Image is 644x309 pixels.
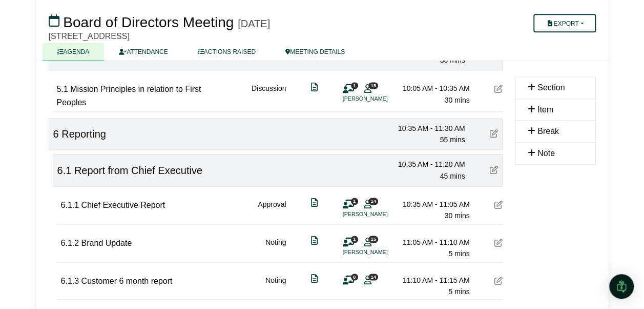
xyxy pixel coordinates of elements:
span: 6.1.1 [61,201,79,209]
span: 15 [368,236,378,242]
span: 1 [351,236,358,242]
div: Open Intercom Messenger [609,274,634,299]
div: 10:35 AM - 11:20 AM [393,159,465,170]
span: Report from Chief Executive [74,165,202,176]
button: Export [533,14,595,33]
li: [PERSON_NAME] [343,248,420,257]
div: 10:35 AM - 11:05 AM [398,199,470,210]
span: 30 mins [444,211,469,220]
div: Noting [265,275,286,298]
span: Board of Directors Meeting [63,15,234,31]
span: [STREET_ADDRESS] [49,32,130,41]
span: Section [537,84,565,92]
span: Brand Update [81,239,132,247]
div: 11:10 AM - 11:15 AM [398,275,470,286]
span: 55 mins [440,136,465,144]
a: MEETING DETAILS [271,43,360,61]
div: 10:35 AM - 11:30 AM [393,123,465,134]
span: 6.1 [57,165,72,176]
span: Reporting [61,128,106,140]
span: 1 [351,82,358,89]
span: 6.1.3 [61,277,79,285]
span: 1 [351,198,358,204]
span: 45 mins [440,172,465,180]
span: 15 [368,82,378,89]
div: Discussion [252,83,286,109]
span: Item [537,106,553,114]
span: 5 mins [448,287,469,296]
span: Note [537,149,555,158]
span: Mission Principles in relation to First Peoples [57,85,201,107]
div: 11:05 AM - 11:10 AM [398,237,470,248]
span: 30 mins [444,96,469,104]
span: 30 mins [440,56,465,64]
span: Break [537,127,559,136]
li: [PERSON_NAME] [343,210,420,219]
a: AGENDA [43,43,105,61]
li: [PERSON_NAME] [343,94,420,103]
span: 0 [351,274,358,280]
span: 5 mins [448,249,469,258]
div: [DATE] [238,18,270,30]
a: ACTIONS RAISED [183,43,271,61]
span: 6.1.2 [61,239,79,247]
a: ATTENDANCE [104,43,182,61]
span: Customer 6 month report [81,277,173,285]
span: 14 [368,198,378,204]
div: Noting [265,237,286,260]
span: 14 [368,274,378,280]
div: Approval [258,199,286,222]
div: 10:05 AM - 10:35 AM [398,83,470,94]
span: 6 [53,128,59,140]
span: Chief Executive Report [81,201,165,209]
span: 5.1 [57,85,68,93]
